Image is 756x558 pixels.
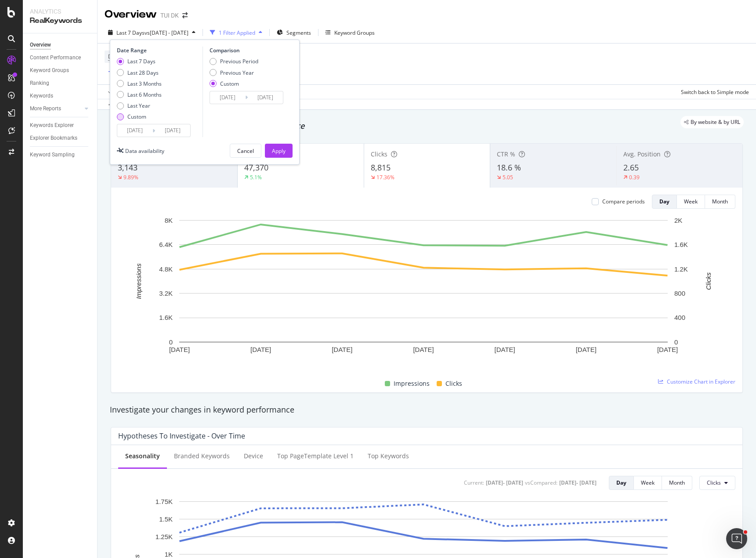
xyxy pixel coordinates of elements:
span: Segments [286,29,311,36]
div: Top Keywords [368,452,409,460]
div: TUI DK [160,11,179,20]
span: Device [108,53,125,60]
span: Customize Chart in Explorer [667,378,735,385]
a: More Reports [30,104,82,113]
span: By website & by URL [691,120,740,125]
text: [DATE] [576,346,597,353]
div: arrow-right-arrow-left [182,12,188,18]
span: Clicks [445,378,462,389]
span: 2.65 [623,162,639,173]
div: 0.39 [629,174,640,181]
button: Week [634,476,662,490]
div: Week [641,479,655,486]
text: Clicks [705,272,712,290]
button: Month [705,195,735,209]
div: Content Performance [30,53,81,62]
div: Data availability [125,147,164,155]
div: Custom [127,113,146,120]
a: Keywords [30,91,91,101]
div: Week [684,198,698,205]
button: Apply [265,144,293,158]
div: Month [669,479,685,486]
svg: A chart. [118,216,729,368]
div: Last 7 Days [117,58,162,65]
div: Previous Year [220,69,254,76]
div: Last 3 Months [117,80,162,87]
div: Last 28 Days [127,69,159,76]
input: Start Date [117,124,152,137]
span: Clicks [707,479,721,486]
text: 6.4K [159,241,173,248]
text: 1K [165,551,173,558]
input: End Date [155,124,190,137]
div: Branded Keywords [174,452,230,460]
button: Keyword Groups [322,25,378,40]
button: Segments [273,25,315,40]
iframe: Intercom live chat [726,528,747,549]
div: Comparison [210,47,286,54]
div: Hypotheses to Investigate - Over Time [118,431,245,440]
div: Keywords [30,91,53,101]
div: legacy label [680,116,744,128]
text: 3.2K [159,290,173,297]
button: Cancel [230,144,261,158]
div: Cancel [237,147,254,155]
div: Overview [105,7,157,22]
a: Explorer Bookmarks [30,134,91,143]
div: Last Year [117,102,162,109]
button: Day [609,476,634,490]
span: 8,815 [371,162,391,173]
div: 5.05 [503,174,513,181]
div: 17.36% [376,174,394,181]
text: Impressions [135,263,142,299]
button: Week [677,195,705,209]
a: Keywords Explorer [30,121,91,130]
div: Keywords Explorer [30,121,74,130]
div: Keyword Groups [30,66,69,75]
div: Ranking [30,79,49,88]
div: Previous Period [210,58,258,65]
text: [DATE] [413,346,434,353]
text: 400 [674,314,685,321]
span: vs [DATE] - [DATE] [145,29,188,36]
text: 1.6K [674,241,688,248]
div: Apply [272,147,286,155]
text: 1.2K [674,265,688,273]
div: Switch back to Simple mode [681,88,749,96]
div: Explorer Bookmarks [30,134,77,143]
div: Overview [30,40,51,50]
span: Clicks [371,150,387,158]
div: Custom [117,113,162,120]
div: Last Year [127,102,150,109]
div: Last 28 Days [117,69,162,76]
div: Custom [220,80,239,87]
span: 47,370 [244,162,268,173]
div: Top pageTemplate Level 1 [277,452,354,460]
div: RealKeywords [30,16,90,26]
button: Day [652,195,677,209]
div: Seasonality [125,452,160,460]
div: Current: [464,479,484,486]
div: Device [244,452,263,460]
text: [DATE] [332,346,352,353]
div: Previous Period [220,58,258,65]
text: [DATE] [169,346,190,353]
text: 0 [169,338,173,346]
div: [DATE] - [DATE] [559,479,597,486]
div: Day [616,479,626,486]
div: 1 Filter Applied [219,29,255,36]
div: Previous Year [210,69,258,76]
a: Keyword Groups [30,66,91,75]
text: 8K [165,217,173,224]
input: Start Date [210,91,245,104]
button: Clicks [699,476,735,490]
div: Keyword Sampling [30,150,75,159]
div: Day [659,198,669,205]
text: 1.75K [156,497,173,505]
text: 2K [674,217,682,224]
div: Last 3 Months [127,80,162,87]
button: Add Filter [105,67,140,77]
div: Compare periods [602,198,645,205]
span: CTR % [497,150,515,158]
button: 1 Filter Applied [206,25,266,40]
